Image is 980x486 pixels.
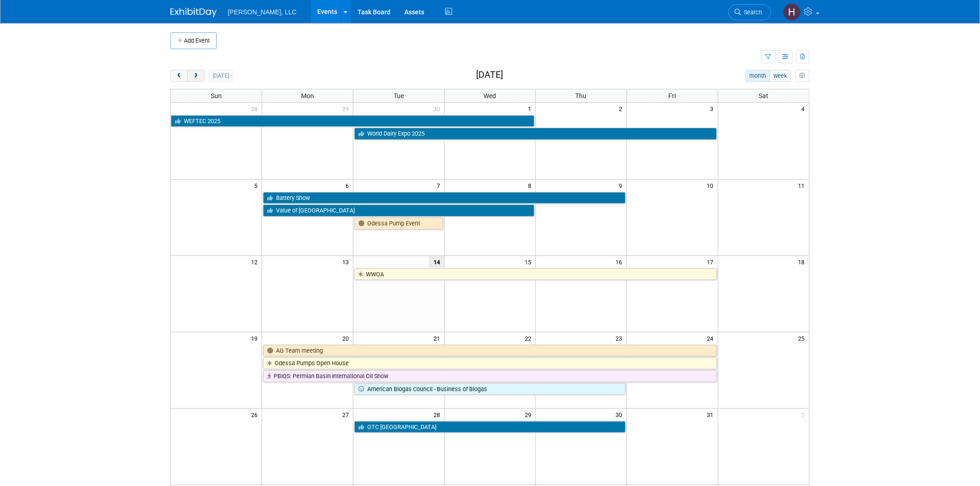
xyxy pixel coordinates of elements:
span: 2 [618,103,627,114]
a: Value of [GEOGRAPHIC_DATA] [263,205,534,217]
span: 4 [801,103,809,114]
span: Tue [394,92,404,100]
a: American Biogas Council - Business of Biogas [354,383,626,395]
span: Fri [669,92,676,100]
span: 23 [615,332,627,344]
span: 3 [710,103,718,114]
i: Personalize Calendar [799,73,805,79]
span: 6 [345,180,353,191]
span: 24 [706,332,718,344]
a: AG Team meeting [263,345,716,357]
a: WWOA [354,268,716,280]
span: Thu [576,92,587,100]
button: next [187,70,204,82]
span: 8 [527,180,535,191]
a: WEFTEC 2025 [171,115,534,127]
span: 26 [250,409,262,420]
a: PBIOS: Permian Basin International Oil Show [263,370,716,382]
span: 11 [798,180,809,191]
span: 30 [433,103,444,114]
a: Battery Show [263,192,625,204]
span: 25 [798,332,809,344]
span: 5 [253,180,262,191]
span: 15 [524,256,535,268]
span: 1 [801,409,809,420]
span: 22 [524,332,535,344]
span: 18 [798,256,809,268]
span: 7 [436,180,444,191]
span: 29 [524,409,535,420]
span: Sat [759,92,768,100]
button: myCustomButton [796,70,810,82]
span: 27 [341,409,353,420]
button: month [746,70,770,82]
img: ExhibitDay [170,8,217,17]
h2: [DATE] [476,70,503,80]
span: 13 [341,256,353,268]
span: 28 [250,103,262,114]
span: Sun [211,92,222,100]
button: prev [170,70,188,82]
button: week [770,70,791,82]
span: 1 [527,103,535,114]
span: 28 [433,409,444,420]
button: [DATE] [209,70,233,82]
span: 9 [618,180,627,191]
span: Search [741,9,762,16]
span: 12 [250,256,262,268]
span: 10 [706,180,718,191]
span: Mon [301,92,314,100]
img: Hannah Mulholland [783,3,801,21]
span: 29 [341,103,353,114]
span: 30 [615,409,627,420]
span: [PERSON_NAME], LLC [228,8,297,16]
a: Search [729,4,771,20]
button: Add Event [170,32,217,49]
span: 16 [615,256,627,268]
a: OTC [GEOGRAPHIC_DATA] [354,421,626,433]
span: 31 [706,409,718,420]
span: 17 [706,256,718,268]
span: 14 [429,256,444,268]
span: Wed [484,92,496,100]
span: 21 [433,332,444,344]
a: Odessa Pumps Open House [263,357,716,369]
span: 19 [250,332,262,344]
a: Odessa Pump Event [354,218,443,230]
a: World Dairy Expo 2025 [354,128,716,140]
span: 20 [341,332,353,344]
